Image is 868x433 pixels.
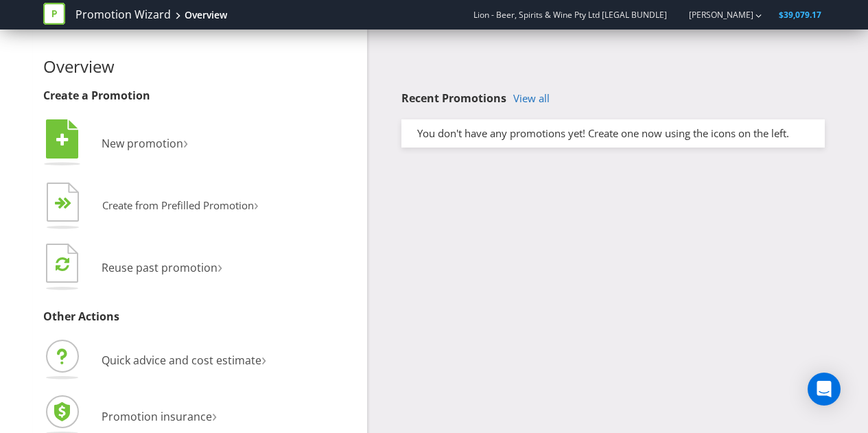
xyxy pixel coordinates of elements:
[185,8,227,22] div: Overview
[102,260,218,275] span: Reuse past promotion
[808,373,841,406] div: Open Intercom Messenger
[675,9,753,21] a: [PERSON_NAME]
[779,9,821,21] span: $39,079.17
[43,90,357,102] h3: Create a Promotion
[261,347,266,370] span: ›
[63,197,72,210] tspan: 
[401,91,506,106] span: Recent Promotions
[513,93,550,104] a: View all
[407,126,819,141] div: You don't have any promotions yet! Create one now using the icons on the left.
[43,311,357,323] h3: Other Actions
[56,132,69,148] tspan: 
[102,136,183,151] span: New promotion
[43,409,217,424] a: Promotion insurance›
[43,179,259,234] button: Create from Prefilled Promotion›
[102,409,212,424] span: Promotion insurance
[56,256,69,272] tspan: 
[102,198,254,212] span: Create from Prefilled Promotion
[43,58,357,75] h2: Overview
[218,255,222,277] span: ›
[473,9,667,21] span: Lion - Beer, Spirits & Wine Pty Ltd [LEGAL BUNDLE]
[254,194,259,215] span: ›
[43,353,266,368] a: Quick advice and cost estimate›
[212,403,217,426] span: ›
[102,353,261,368] span: Quick advice and cost estimate
[75,7,171,23] a: Promotion Wizard
[183,130,188,153] span: ›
